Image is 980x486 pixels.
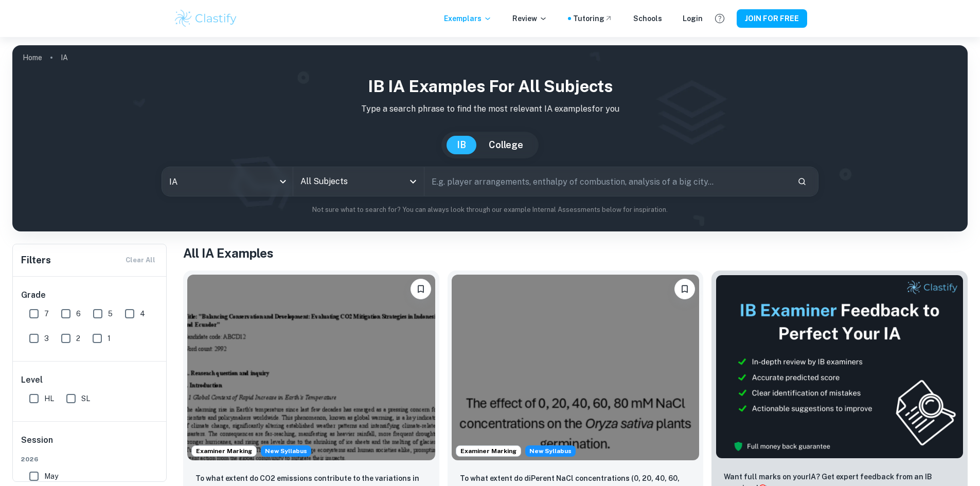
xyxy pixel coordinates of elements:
[44,333,49,344] span: 3
[21,205,959,215] p: Not sure what to search for? You can always look through our example Internal Assessments below f...
[108,308,113,319] span: 5
[23,50,42,65] a: Home
[12,45,968,231] img: profile cover
[162,167,293,196] div: IA
[525,445,576,457] span: New Syllabus
[573,13,613,24] a: Tutoring
[261,445,311,457] span: New Syllabus
[192,446,256,456] span: Examiner Marking
[108,333,111,344] span: 1
[411,279,431,299] button: Please log in to bookmark exemplars
[452,275,700,460] img: ESS IA example thumbnail: To what extent do diPerent NaCl concentr
[633,13,662,24] a: Schools
[406,174,420,189] button: Open
[76,333,80,344] span: 2
[716,275,964,459] img: Thumbnail
[711,10,728,27] button: Help and Feedback
[478,136,533,154] button: College
[44,471,58,482] span: May
[183,244,968,262] h1: All IA Examples
[21,74,959,99] h1: IB IA examples for all subjects
[674,279,695,299] button: Please log in to bookmark exemplars
[44,393,54,404] span: HL
[683,13,703,24] a: Login
[261,445,311,457] div: Starting from the May 2026 session, the ESS IA requirements have changed. We created this exempla...
[424,167,789,196] input: E.g. player arrangements, enthalpy of combustion, analysis of a big city...
[76,308,81,319] span: 6
[21,253,51,267] h6: Filters
[44,308,49,319] span: 7
[21,103,959,115] p: Type a search phrase to find the most relevant IA examples for you
[447,136,476,154] button: IB
[21,434,159,455] h6: Session
[21,374,159,386] h6: Level
[173,8,239,29] img: Clastify logo
[187,275,435,460] img: ESS IA example thumbnail: To what extent do CO2 emissions contribu
[456,446,521,456] span: Examiner Marking
[525,445,576,457] div: Starting from the May 2026 session, the ESS IA requirements have changed. We created this exempla...
[21,455,159,464] span: 2026
[444,13,492,24] p: Exemplars
[140,308,145,319] span: 4
[61,52,68,63] p: IA
[81,393,90,404] span: SL
[737,9,807,28] button: JOIN FOR FREE
[793,173,811,190] button: Search
[21,289,159,301] h6: Grade
[512,13,547,24] p: Review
